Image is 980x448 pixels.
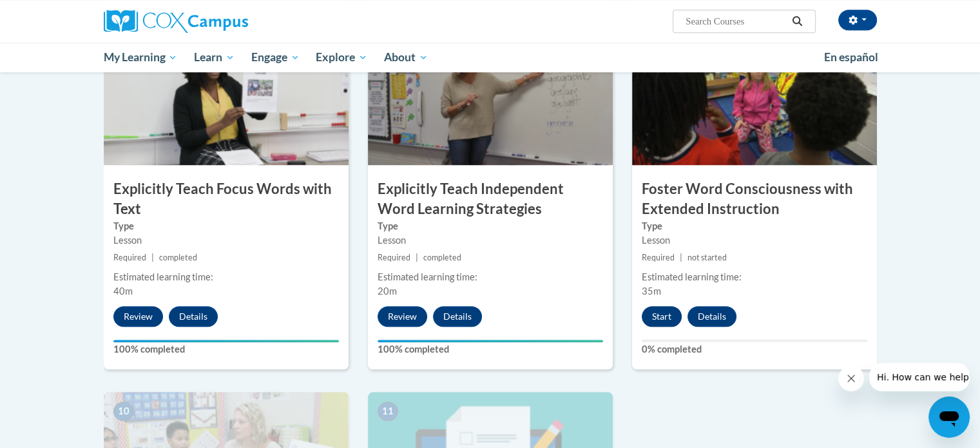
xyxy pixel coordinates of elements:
iframe: Button to launch messaging window [928,396,970,438]
div: Estimated learning time: [642,270,867,284]
img: Course Image [368,36,613,165]
span: Explore [316,50,367,65]
h3: Foster Word Consciousness with Extended Instruction [632,179,877,219]
div: Your progress [378,340,603,342]
a: Engage [243,43,308,72]
span: My Learning [103,50,177,65]
div: Lesson [378,233,603,248]
label: Type [642,219,867,233]
span: 11 [378,402,398,421]
span: Required [113,253,146,262]
iframe: Close message [838,365,864,391]
button: Details [687,306,736,327]
label: 0% completed [642,342,867,356]
button: Details [433,306,482,327]
button: Details [169,306,218,327]
span: Required [642,253,675,262]
button: Review [378,306,427,327]
span: Hi. How can we help? [8,9,104,19]
label: Type [113,219,339,233]
h3: Explicitly Teach Independent Word Learning Strategies [368,179,613,219]
div: Your progress [113,340,339,342]
iframe: Message from company [869,363,970,391]
span: not started [687,253,727,262]
div: Lesson [113,233,339,248]
button: Review [113,306,163,327]
img: Cox Campus [104,10,248,33]
button: Start [642,306,682,327]
div: Lesson [642,233,867,248]
label: Type [378,219,603,233]
a: En español [816,44,887,71]
div: Estimated learning time: [113,270,339,284]
span: completed [423,253,461,262]
span: 20m [378,286,397,297]
div: Main menu [84,43,896,72]
span: En español [824,50,878,64]
span: completed [159,253,197,262]
button: Account Settings [838,10,877,30]
div: Estimated learning time: [378,270,603,284]
span: 40m [113,286,133,297]
span: About [384,50,428,65]
label: 100% completed [113,342,339,356]
a: About [376,43,436,72]
label: 100% completed [378,342,603,356]
a: My Learning [95,43,186,72]
span: Required [378,253,410,262]
span: Engage [251,50,300,65]
span: Learn [194,50,235,65]
span: 35m [642,286,661,297]
span: | [416,253,418,262]
input: Search Courses [684,14,787,29]
span: | [151,253,154,262]
span: 10 [113,402,134,421]
span: | [680,253,682,262]
h3: Explicitly Teach Focus Words with Text [104,179,349,219]
img: Course Image [632,36,877,165]
button: Search [787,14,807,29]
a: Learn [186,43,243,72]
a: Explore [307,43,376,72]
img: Course Image [104,36,349,165]
a: Cox Campus [104,10,349,33]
